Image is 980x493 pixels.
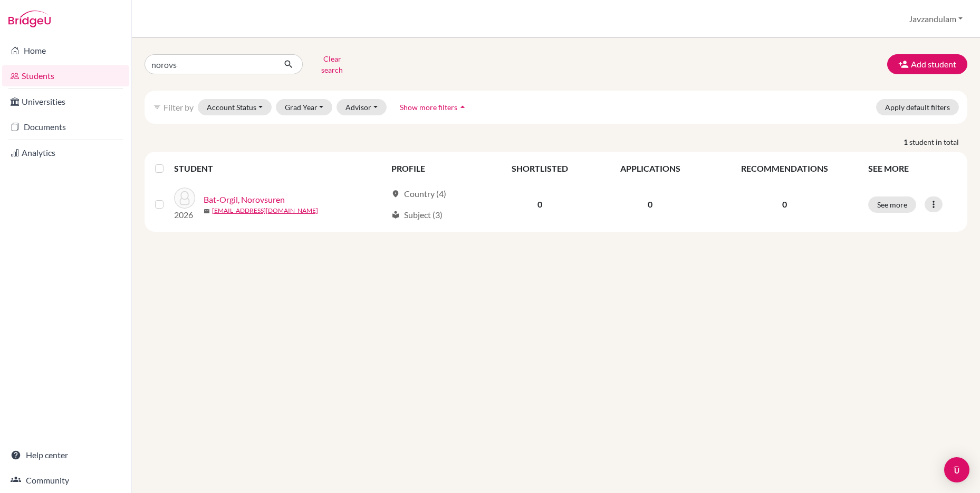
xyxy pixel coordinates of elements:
[276,99,333,115] button: Grad Year
[904,136,909,147] strong: 1
[457,102,468,112] i: arrow_drop_up
[337,99,387,115] button: Advisor
[862,156,963,181] th: SEE MORE
[486,156,594,181] th: SHORTLISTED
[153,103,161,111] i: filter_list
[594,156,707,181] th: APPLICATIONS
[2,40,129,61] a: Home
[594,181,707,228] td: 0
[944,457,969,482] div: Open Intercom Messenger
[713,198,856,211] p: 0
[2,91,129,112] a: Universities
[391,209,443,221] div: Subject (3)
[145,54,275,74] input: Find student by name...
[164,102,194,112] span: Filter by
[904,9,967,29] button: Javzandulam
[2,116,129,137] a: Documents
[868,196,916,213] button: See more
[204,208,210,214] span: mail
[385,156,486,181] th: PROFILE
[174,156,385,181] th: STUDENT
[212,206,318,215] a: [EMAIL_ADDRESS][DOMAIN_NAME]
[2,445,129,466] a: Help center
[2,470,129,491] a: Community
[486,181,594,228] td: 0
[204,193,285,206] a: Bat-Orgil, Norovsuren
[174,209,195,221] p: 2026
[400,103,457,112] span: Show more filters
[707,156,862,181] th: RECOMMENDATIONS
[876,99,959,115] button: Apply default filters
[909,136,967,147] span: student in total
[2,142,129,163] a: Analytics
[391,211,400,219] span: local_library
[391,99,477,115] button: Show more filtersarrow_drop_up
[391,190,400,198] span: location_on
[887,54,967,74] button: Add student
[198,99,272,115] button: Account Status
[391,188,446,200] div: Country (4)
[8,11,51,27] img: Bridge-U
[2,65,129,86] a: Students
[174,188,195,209] img: Bat-Orgil, Norovsuren
[303,51,361,78] button: Clear search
